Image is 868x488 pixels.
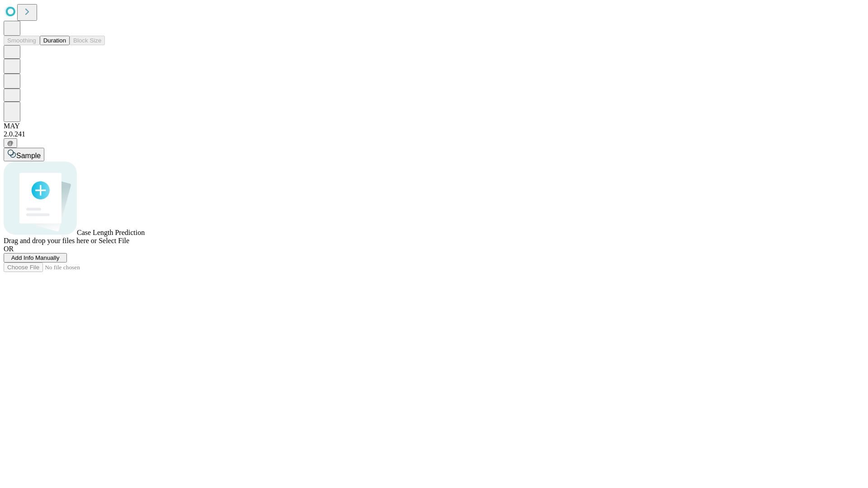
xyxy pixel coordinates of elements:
[4,253,67,263] button: Add Info Manually
[99,237,129,244] span: Select File
[4,122,864,130] div: MAY
[4,130,864,138] div: 2.0.241
[7,140,14,146] span: @
[4,138,17,148] button: @
[11,254,60,261] span: Add Info Manually
[4,245,14,253] span: OR
[40,36,70,45] button: Duration
[4,36,40,45] button: Smoothing
[16,152,41,160] span: Sample
[70,36,105,45] button: Block Size
[4,148,44,161] button: Sample
[77,229,145,236] span: Case Length Prediction
[4,237,97,244] span: Drag and drop your files here or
